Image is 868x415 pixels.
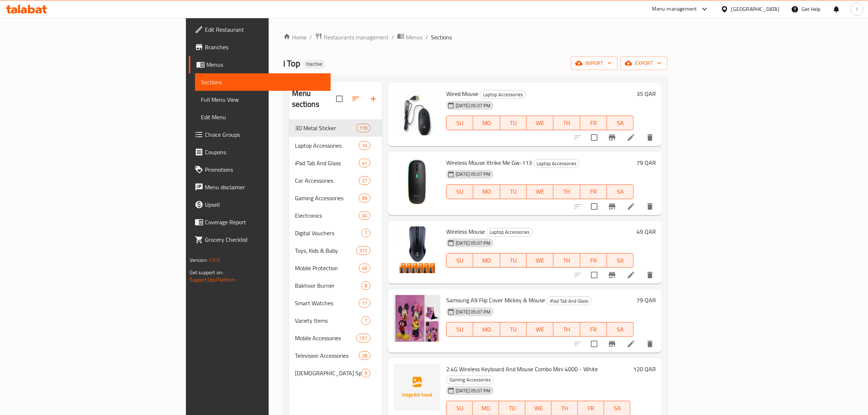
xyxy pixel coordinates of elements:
span: [DATE] 05:07 PM [453,387,493,394]
span: TH [556,255,577,266]
div: Smart Watches17 [289,294,382,312]
div: Bakhoor Burner [295,281,361,290]
div: Mobile Accessories157 [289,329,382,347]
span: [DEMOGRAPHIC_DATA] Speaker [295,369,361,377]
div: Mobile Protection [295,264,359,272]
span: 157 [357,335,370,342]
span: TH [556,324,577,335]
span: MO [476,403,496,414]
div: Television Accessories [295,351,359,360]
span: SU [449,324,470,335]
span: 17 [359,300,370,307]
span: WE [530,324,550,335]
button: TH [553,116,580,130]
button: WE [527,116,553,130]
span: Smart Watches [295,299,359,307]
button: SA [607,116,634,130]
span: Gaming Accessories [295,194,359,202]
span: Wireless Mouse Xtrike Me Gw-113 [446,157,532,168]
a: Branches [189,38,331,56]
span: 8 [362,282,370,289]
span: TU [503,186,524,197]
a: Promotions [189,161,331,178]
div: items [361,369,370,377]
div: Gaming Accessories [446,376,494,384]
span: TU [503,255,524,266]
span: MO [476,186,497,197]
div: Laptop Accessories [480,90,526,99]
button: SA [607,322,634,337]
span: 28 [359,352,370,359]
span: WE [530,118,550,128]
span: WE [530,255,550,266]
span: Sort sections [347,90,365,108]
button: Branch-specific-item [603,198,621,215]
a: Restaurants management [315,32,389,42]
span: 16 [359,142,370,149]
span: Edit Menu [201,113,325,121]
span: 315 [357,247,370,254]
span: FR [583,255,604,266]
span: Wired Mouse [446,88,478,99]
button: SU [446,116,473,130]
button: delete [641,335,659,353]
span: MO [476,324,497,335]
span: export [626,59,662,68]
span: 1.0.0 [209,255,220,265]
span: Mobile Accessories [295,334,356,342]
span: iPad Tab And Glass [295,159,359,167]
span: 2.4G Wireless Keyboard And Mouse Combo Mini 4000 - White [446,364,598,375]
div: iPad Tab And Glass41 [289,154,382,172]
button: SU [446,322,473,337]
div: iPad Tab And Glass [546,296,592,305]
span: 46 [359,265,370,272]
span: Toys, Kids & Baby [295,246,356,255]
span: Variety Items [295,316,361,325]
span: [DATE] 05:07 PM [453,171,493,178]
span: TU [503,118,524,128]
span: SU [449,186,470,197]
button: MO [473,322,500,337]
span: Select to update [587,130,602,145]
span: 34 [359,212,370,219]
div: Electronics34 [289,207,382,224]
button: TH [553,253,580,268]
span: 7 [362,230,370,237]
div: items [359,141,370,150]
span: WE [528,403,549,414]
div: items [359,299,370,307]
span: Grocery Checklist [205,235,325,244]
img: 2.4G Wireless Keyboard And Mouse Combo Mini 4000 - White [394,364,440,411]
span: Car Accessories [295,176,359,185]
span: 27 [359,177,370,184]
button: SA [607,253,634,268]
span: Laptop Accessories [480,90,526,99]
a: Support.OpsPlatform [190,275,236,284]
span: 3D Metal Sticker [295,124,356,132]
button: delete [641,198,659,215]
span: Choice Groups [205,130,325,139]
span: Sections [201,78,325,86]
h6: 120 QAR [633,364,656,374]
span: 9 [362,370,370,377]
div: Digital Vouchers7 [289,224,382,242]
span: Select to update [587,336,602,352]
div: items [359,159,370,167]
div: Laptop Accessories [295,141,359,150]
button: TU [500,116,527,130]
a: Sections [195,73,331,91]
button: FR [580,253,607,268]
a: Choice Groups [189,126,331,143]
span: SA [610,255,631,266]
div: Laptop Accessories [533,159,580,168]
div: Quran Speaker [295,369,361,377]
button: delete [641,129,659,146]
span: 7 [362,317,370,324]
span: Digital Vouchers [295,229,361,237]
span: Select to update [587,199,602,214]
span: [DATE] 05:07 PM [453,240,493,247]
button: SU [446,185,473,199]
